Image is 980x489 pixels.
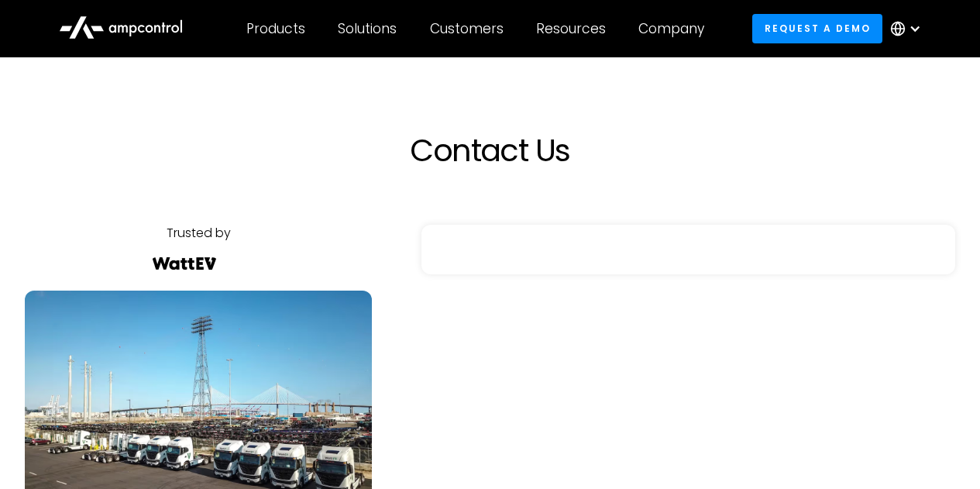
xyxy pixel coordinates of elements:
div: Solutions [338,20,397,37]
div: Trusted by [167,225,231,242]
div: Resources [536,20,606,37]
img: Watt EV Logo Real [150,257,218,270]
div: Company [638,20,704,37]
div: Customers [430,20,504,37]
h1: Contact Us [150,132,831,169]
a: Request a demo [752,14,882,43]
div: Products [246,20,305,37]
